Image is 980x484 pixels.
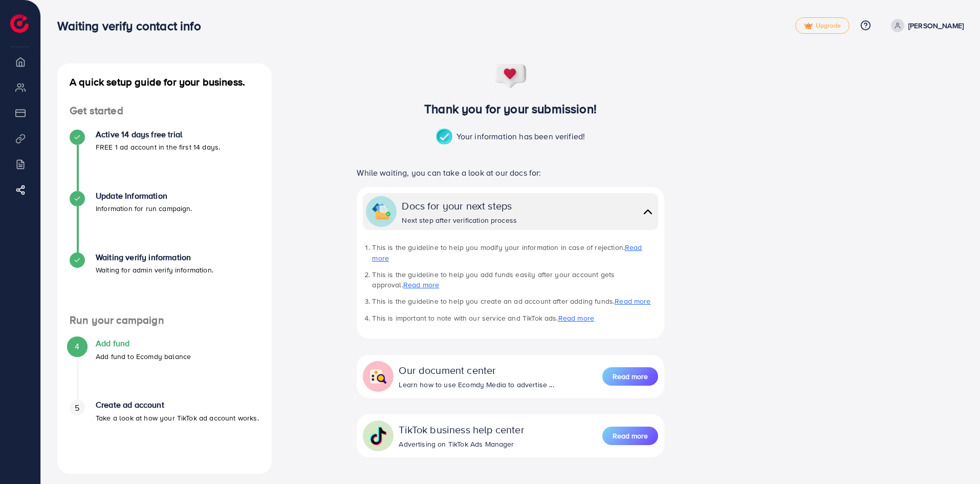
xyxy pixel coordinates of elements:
[602,366,658,387] a: Read more
[96,141,220,153] p: FREE 1 ad account in the first 14 days.
[403,280,439,290] a: Read more
[558,313,594,323] a: Read more
[795,17,850,34] a: tickUpgrade
[57,339,272,400] li: Add fund
[399,363,554,377] div: Our document center
[372,313,658,323] li: This is important to note with our service and TikTok ads.
[615,296,650,306] a: Read more
[372,296,658,306] li: This is the guideline to help you create an ad account after adding funds.
[357,166,664,179] p: While waiting, you can take a look at our docs for:
[372,202,390,221] img: collapse
[436,129,585,146] p: Your information has been verified!
[96,252,213,262] h4: Waiting verify information
[96,264,213,276] p: Waiting for admin verify information.
[340,101,681,116] h3: Thank you for your submission!
[908,19,964,32] p: [PERSON_NAME]
[369,427,387,445] img: collapse
[57,130,272,191] li: Active 14 days free trial
[399,380,554,390] div: Learn how to use Ecomdy Media to advertise ...
[96,130,220,139] h4: Active 14 days free trial
[369,367,387,386] img: collapse
[641,204,655,219] img: collapse
[602,427,658,445] button: Read more
[372,242,642,263] a: Read more
[96,191,192,201] h4: Update Information
[613,431,648,441] span: Read more
[399,422,524,437] div: TikTok business help center
[10,14,29,33] img: logo
[75,402,79,414] span: 5
[402,198,517,213] div: Docs for your next steps
[399,439,524,449] div: Advertising on TikTok Ads Manager
[57,400,272,461] li: Create ad account
[96,202,192,215] p: Information for run campaign.
[96,412,259,424] p: Take a look at how your TikTok ad account works.
[372,269,658,290] li: This is the guideline to help you add funds easily after your account gets approval.
[96,400,259,410] h4: Create ad account
[402,215,517,225] div: Next step after verification process
[57,314,272,327] h4: Run your campaign
[57,76,272,88] h4: A quick setup guide for your business.
[494,64,528,89] img: success
[96,339,191,348] h4: Add fund
[57,18,209,33] h3: Waiting verify contact info
[804,22,841,30] span: Upgrade
[372,242,658,263] li: This is the guideline to help you modify your information in case of rejection.
[436,129,456,146] img: success
[937,438,972,476] iframe: Chat
[602,367,658,386] button: Read more
[613,371,648,382] span: Read more
[887,19,964,32] a: [PERSON_NAME]
[96,350,191,363] p: Add fund to Ecomdy balance
[75,341,79,352] span: 4
[57,104,272,117] h4: Get started
[804,23,813,30] img: tick
[57,191,272,252] li: Update Information
[602,426,658,446] a: Read more
[57,252,272,314] li: Waiting verify information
